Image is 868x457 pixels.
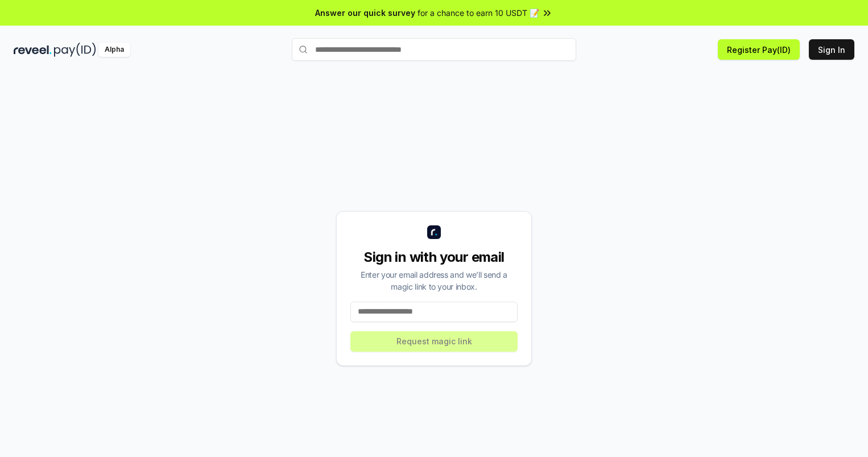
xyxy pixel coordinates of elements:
img: logo_small [427,225,441,239]
button: Sign In [809,39,854,60]
span: for a chance to earn 10 USDT 📝 [418,7,539,19]
img: pay_id [54,43,96,57]
div: Enter your email address and we’ll send a magic link to your inbox. [350,269,518,293]
img: reveel_dark [14,43,52,57]
div: Sign in with your email [350,248,518,266]
div: Alpha [98,43,130,57]
span: Answer our quick survey [315,7,415,19]
button: Register Pay(ID) [718,39,800,60]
